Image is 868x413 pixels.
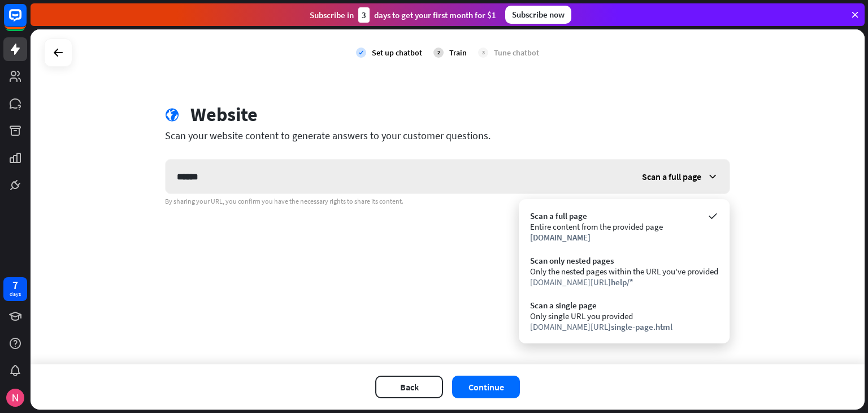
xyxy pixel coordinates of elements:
i: globe [165,108,179,122]
div: Only single URL you provided [530,311,718,321]
div: Scan only nested pages [530,255,718,266]
div: Scan a full page [530,210,718,221]
div: Scan your website content to generate answers to your customer questions. [165,129,730,142]
div: Only the nested pages within the URL you've provided [530,266,718,277]
div: Set up chatbot [372,48,422,58]
div: 3 [358,7,370,23]
div: 2 [433,48,444,58]
span: Scan a full page [642,171,701,182]
div: Train [449,48,467,58]
span: [DOMAIN_NAME] [530,232,591,243]
div: Tune chatbot [494,48,539,58]
span: help/* [611,277,633,287]
button: Continue [452,376,520,398]
div: Subscribe now [505,6,571,24]
div: [DOMAIN_NAME][URL] [530,277,718,287]
i: check [356,48,366,58]
div: Website [190,103,258,126]
span: single-page.html [611,321,672,332]
button: Open LiveChat chat widget [9,5,43,38]
div: 7 [12,280,18,290]
div: days [10,290,21,298]
div: By sharing your URL, you confirm you have the necessary rights to share its content. [165,197,730,206]
div: [DOMAIN_NAME][URL] [530,321,718,332]
div: Subscribe in days to get your first month for $1 [310,7,496,23]
div: Scan a single page [530,300,718,311]
div: 3 [478,48,488,58]
a: 7 days [3,277,27,301]
button: Back [375,376,443,398]
div: Entire content from the provided page [530,221,718,232]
